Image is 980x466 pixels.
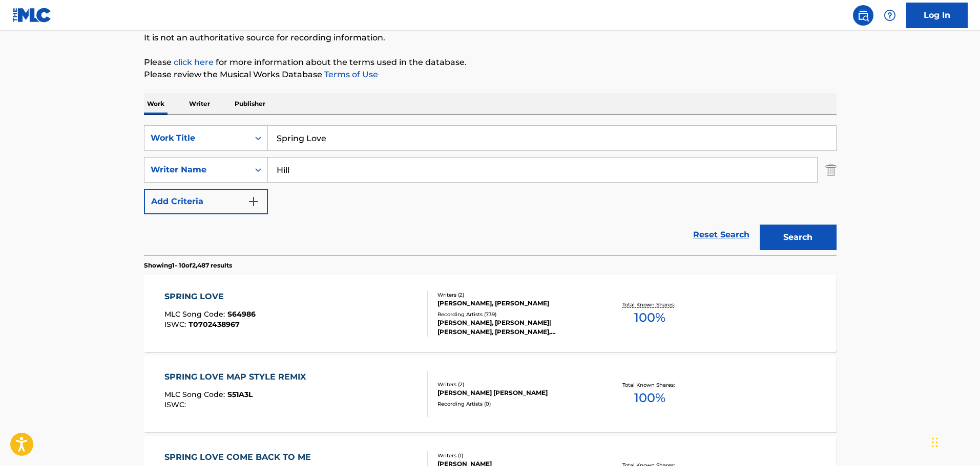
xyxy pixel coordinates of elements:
p: Work [144,93,168,115]
div: SPRING LOVE COME BACK TO ME [164,451,316,463]
span: S51A3L [227,390,253,399]
form: Search Form [144,125,837,255]
div: Writer Name [151,164,243,176]
div: [PERSON_NAME] [PERSON_NAME] [437,388,592,397]
span: MLC Song Code : [164,309,227,319]
div: SPRING LOVE MAP STYLE REMIX [164,371,311,383]
button: Search [760,225,837,250]
img: 9d2ae6d4665cec9f34b9.svg [247,195,260,208]
span: T0702438967 [189,320,240,329]
div: [PERSON_NAME], [PERSON_NAME] [437,299,592,308]
div: Drag [932,427,938,458]
div: Recording Artists ( 739 ) [437,310,592,318]
span: ISWC : [164,320,189,329]
a: SPRING LOVE MAP STYLE REMIXMLC Song Code:S51A3LISWC:Writers (2)[PERSON_NAME] [PERSON_NAME]Recordi... [144,356,837,432]
img: help [884,9,896,21]
p: Total Known Shares: [622,381,677,389]
a: Reset Search [688,224,755,246]
p: Total Known Shares: [622,301,677,308]
div: [PERSON_NAME], [PERSON_NAME]|[PERSON_NAME], [PERSON_NAME], [PERSON_NAME], [PERSON_NAME] [437,318,592,337]
p: It is not an authoritative source for recording information. [144,32,837,44]
div: SPRING LOVE [164,291,256,303]
p: Publisher [232,93,268,115]
a: click here [174,57,214,67]
span: S64986 [227,309,256,319]
p: Please for more information about the terms used in the database. [144,56,837,69]
p: Showing 1 - 10 of 2,487 results [144,261,232,270]
span: 100 % [634,389,665,407]
span: ISWC : [164,400,189,409]
div: Help [880,5,900,26]
a: Public Search [853,5,873,26]
div: Writers ( 2 ) [437,291,592,299]
a: Log In [906,3,968,28]
div: Writers ( 1 ) [437,452,592,459]
span: MLC Song Code : [164,390,227,399]
div: Work Title [151,132,243,144]
span: 100 % [634,308,665,327]
button: Add Criteria [144,189,268,214]
a: Terms of Use [322,70,378,79]
a: SPRING LOVEMLC Song Code:S64986ISWC:T0702438967Writers (2)[PERSON_NAME], [PERSON_NAME]Recording A... [144,275,837,352]
div: Recording Artists ( 0 ) [437,400,592,408]
p: Writer [186,93,213,115]
img: search [857,9,869,21]
p: Please review the Musical Works Database [144,69,837,81]
iframe: Chat Widget [929,417,980,466]
img: MLC Logo [12,8,52,23]
div: Writers ( 2 ) [437,381,592,388]
img: Delete Criterion [825,157,837,183]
